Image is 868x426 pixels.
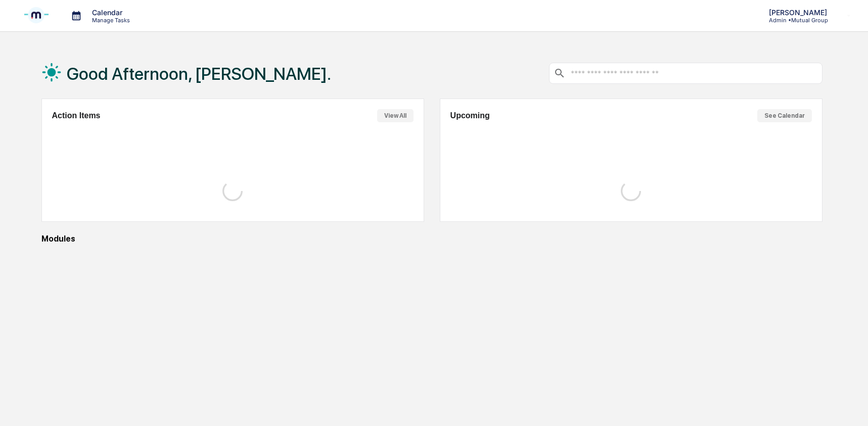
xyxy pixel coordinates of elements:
h2: Upcoming [450,111,490,120]
h1: Good Afternoon, [PERSON_NAME]. [67,64,331,84]
h2: Action Items [52,111,101,120]
p: Admin • Mutual Group [761,17,832,24]
img: logo [24,2,49,29]
p: Calendar [84,8,135,17]
p: [PERSON_NAME] [761,8,832,17]
p: Manage Tasks [84,17,135,24]
button: See Calendar [757,109,812,122]
button: View All [377,109,414,122]
div: Modules [41,234,823,244]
